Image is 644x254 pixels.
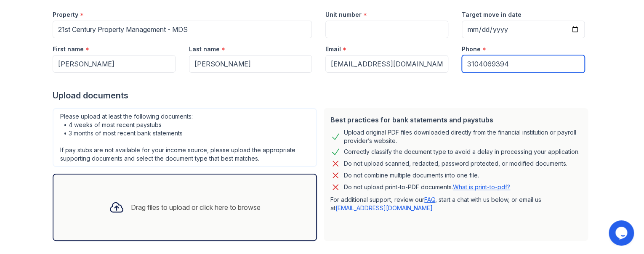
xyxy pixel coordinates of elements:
[53,11,78,19] label: Property
[453,183,510,190] a: What is print-to-pdf?
[53,45,84,53] label: First name
[344,128,581,145] div: Upload original PDF files downloaded directly from the financial institution or payroll provider’...
[189,45,220,53] label: Last name
[330,115,581,125] div: Best practices for bank statements and paystubs
[335,204,433,212] a: [EMAIL_ADDRESS][DOMAIN_NAME]
[424,196,435,203] a: FAQ
[462,45,481,53] label: Phone
[325,45,341,53] label: Email
[131,202,261,212] div: Drag files to upload or click here to browse
[344,147,580,157] div: Correctly classify the document type to avoid a delay in processing your application.
[53,90,591,101] div: Upload documents
[344,159,567,169] div: Do not upload scanned, redacted, password protected, or modified documents.
[344,170,479,180] div: Do not combine multiple documents into one file.
[330,196,581,212] p: For additional support, review our , start a chat with us below, or email us at
[462,11,522,19] label: Target move in date
[609,220,636,246] iframe: chat widget
[325,11,362,19] label: Unit number
[53,108,317,167] div: Please upload at least the following documents: • 4 weeks of most recent paystubs • 3 months of m...
[344,183,510,191] p: Do not upload print-to-PDF documents.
